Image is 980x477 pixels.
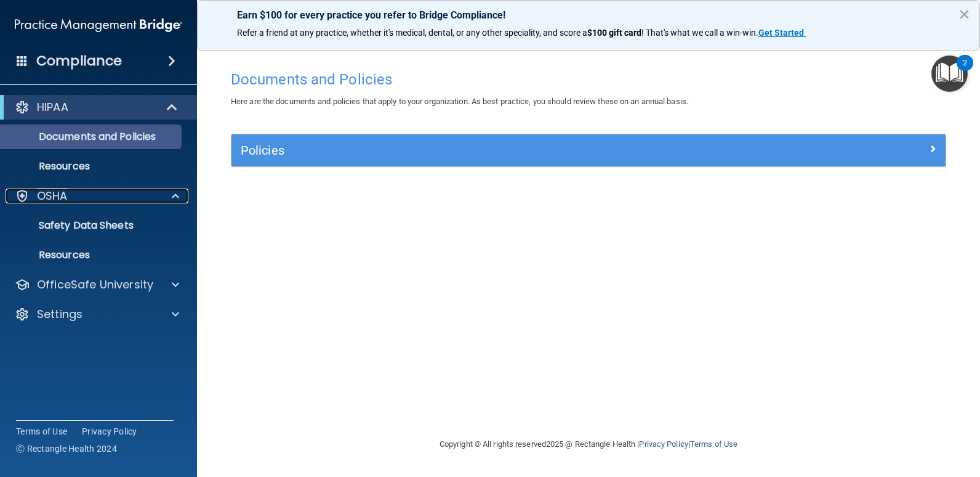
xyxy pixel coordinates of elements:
[8,131,176,143] p: Documents and Policies
[758,28,804,38] strong: Get Started
[16,442,117,455] span: Ⓒ Rectangle Health 2024
[37,307,82,322] p: Settings
[931,55,968,92] button: Open Resource Center, 2 new notifications
[16,425,67,438] a: Terms of Use
[758,28,806,38] a: Get Started
[364,425,813,464] div: Copyright © All rights reserved 2025 @ Rectangle Health | |
[37,189,68,203] p: OSHA
[15,13,182,38] img: PMB logo
[639,439,688,449] a: Privacy Policy
[8,219,176,232] p: Safety Data Sheets
[15,277,179,292] a: OfficeSafe University
[37,100,68,115] p: HIPAA
[241,141,936,160] a: Policies
[8,249,176,261] p: Resources
[958,4,970,24] button: Close
[82,425,137,438] a: Privacy Policy
[231,71,946,88] h4: Documents and Policies
[8,160,176,173] p: Resources
[587,28,641,38] strong: $100 gift card
[15,189,179,203] a: OSHA
[963,63,967,79] div: 2
[690,439,737,449] a: Terms of Use
[36,52,122,70] h4: Compliance
[15,307,179,322] a: Settings
[641,28,758,38] span: ! That's what we call a win-win.
[237,28,587,38] span: Refer a friend at any practice, whether it's medical, dental, or any other speciality, and score a
[237,9,940,21] p: Earn $100 for every practice you refer to Bridge Compliance!
[37,277,153,292] p: OfficeSafe University
[241,144,758,157] h5: Policies
[15,100,179,115] a: HIPAA
[231,97,688,106] span: Here are the documents and policies that apply to your organization. As best practice, you should...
